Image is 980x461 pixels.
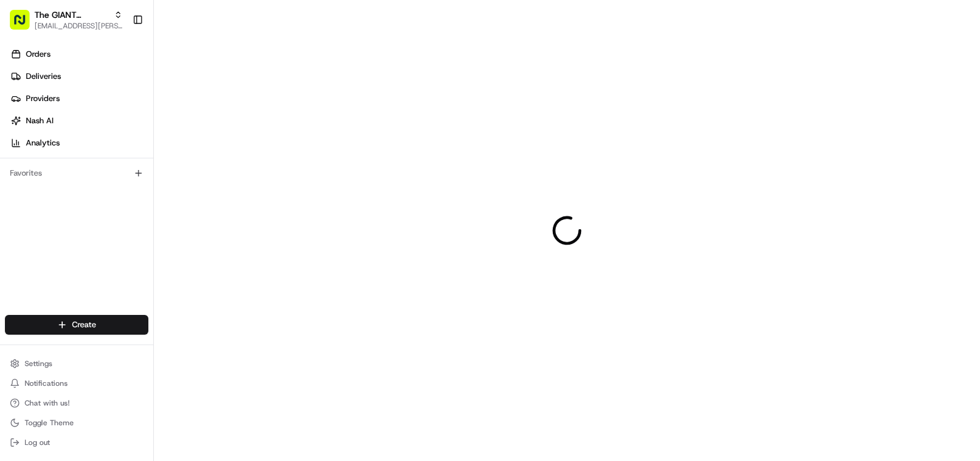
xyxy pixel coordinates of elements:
[25,359,52,369] span: Settings
[26,115,54,126] span: Nash AI
[26,49,50,60] span: Orders
[26,93,60,104] span: Providers
[5,67,153,86] a: Deliveries
[5,315,148,335] button: Create
[5,434,148,451] button: Log out
[5,375,148,392] button: Notifications
[26,71,61,82] span: Deliveries
[25,418,74,428] span: Toggle Theme
[34,21,122,31] button: [EMAIL_ADDRESS][PERSON_NAME][DOMAIN_NAME]
[25,378,68,388] span: Notifications
[34,9,109,21] button: The GIANT Company
[26,137,60,149] span: Analytics
[25,438,50,447] span: Log out
[5,89,153,108] a: Providers
[25,398,70,408] span: Chat with us!
[5,355,148,372] button: Settings
[5,44,153,64] a: Orders
[5,5,127,35] button: The GIANT Company[EMAIL_ADDRESS][PERSON_NAME][DOMAIN_NAME]
[5,133,153,153] a: Analytics
[5,414,148,431] button: Toggle Theme
[5,111,153,131] a: Nash AI
[5,163,148,183] div: Favorites
[72,319,96,330] span: Create
[5,394,148,412] button: Chat with us!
